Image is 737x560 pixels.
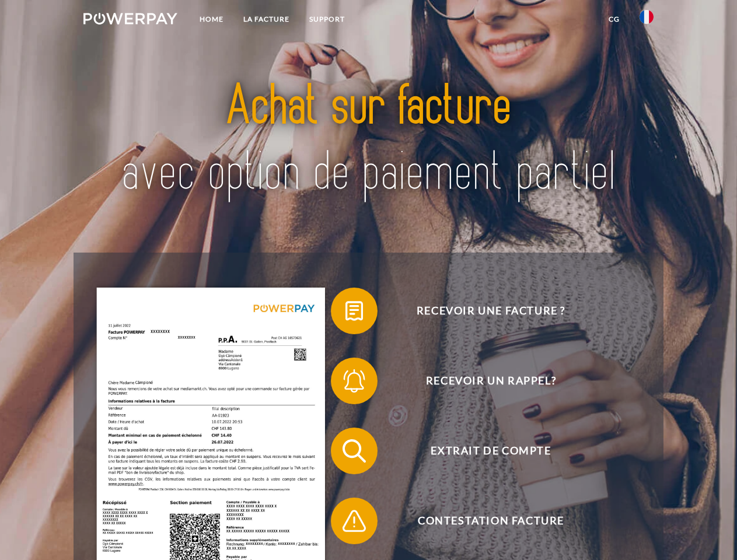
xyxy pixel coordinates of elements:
[340,436,369,466] img: qb_search.svg
[340,506,369,535] img: qb_warning.svg
[331,358,634,404] button: Recevoir un rappel?
[348,358,634,404] span: Recevoir un rappel?
[331,498,634,544] button: Contestation Facture
[348,288,634,334] span: Recevoir une facture ?
[83,13,177,24] img: logo-powerpay-white.svg
[331,428,634,474] button: Extrait de compte
[233,9,299,30] a: LA FACTURE
[640,10,654,24] img: fr
[299,9,355,30] a: Support
[111,56,626,223] img: title-powerpay_fr.svg
[190,9,233,30] a: Home
[340,296,369,325] img: qb_bill.svg
[340,366,369,395] img: qb_bell.svg
[331,288,634,334] button: Recevoir une facture ?
[348,498,634,544] span: Contestation Facture
[348,428,634,474] span: Extrait de compte
[599,9,630,30] a: CG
